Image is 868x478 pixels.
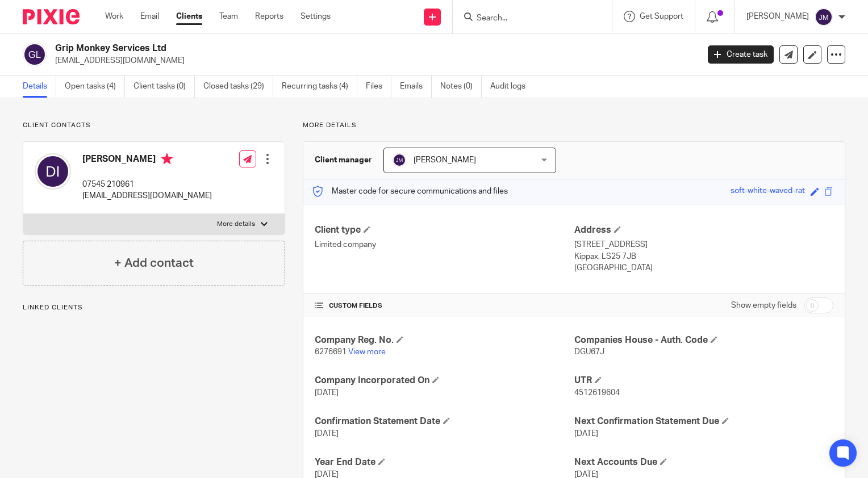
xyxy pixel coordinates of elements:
div: soft-white-waved-rat [731,185,805,198]
p: More details [303,121,845,130]
h4: Confirmation Statement Date [315,416,574,427]
a: Audit logs [490,76,534,98]
h2: Grip Monkey Services Ltd [55,43,564,54]
h3: Client manager [315,154,372,166]
h4: Year End Date [315,456,574,468]
p: Master code for secure communications and files [312,186,508,197]
a: Create task [708,45,774,64]
label: Show empty fields [731,300,796,311]
span: DGU67J [574,348,604,356]
h4: Company Reg. No. [315,334,574,346]
p: Client contacts [23,121,285,130]
img: svg%3E [815,8,833,26]
h4: Next Confirmation Statement Due [574,416,833,427]
a: Open tasks (4) [65,76,125,98]
a: Emails [400,76,432,98]
a: Closed tasks (29) [203,76,273,98]
input: Search [475,14,578,24]
h4: Company Incorporated On [315,375,574,387]
p: [EMAIL_ADDRESS][DOMAIN_NAME] [55,55,691,66]
a: Settings [301,11,331,22]
p: Limited company [315,239,574,250]
a: Notes (0) [440,76,482,98]
p: Linked clients [23,303,285,312]
p: [EMAIL_ADDRESS][DOMAIN_NAME] [82,190,212,202]
span: [DATE] [574,430,598,438]
a: Team [219,11,238,22]
a: Client tasks (0) [133,76,195,98]
h4: Address [574,224,833,236]
p: [PERSON_NAME] [746,11,809,22]
a: Clients [176,11,202,22]
a: Details [23,76,56,98]
img: Pixie [23,9,80,24]
h4: [PERSON_NAME] [82,153,212,167]
span: 4512619604 [574,389,620,397]
img: svg%3E [35,153,71,190]
h4: Client type [315,224,574,236]
span: [PERSON_NAME] [414,156,476,164]
img: svg%3E [393,153,406,167]
a: Reports [255,11,283,22]
a: Files [366,76,391,98]
p: More details [217,220,255,229]
p: [STREET_ADDRESS] [574,239,833,250]
span: 6276691 [315,348,347,356]
h4: CUSTOM FIELDS [315,301,574,311]
h4: Companies House - Auth. Code [574,334,833,346]
a: View more [348,348,386,356]
h4: Next Accounts Due [574,456,833,468]
span: Get Support [640,12,683,20]
span: [DATE] [315,430,339,438]
h4: + Add contact [114,254,194,272]
i: Primary [161,153,173,165]
p: [GEOGRAPHIC_DATA] [574,262,833,274]
p: Kippax, LS25 7JB [574,251,833,262]
p: 07545 210961 [82,179,212,190]
a: Email [140,11,159,22]
h4: UTR [574,375,833,387]
img: svg%3E [23,43,47,66]
a: Work [105,11,123,22]
a: Recurring tasks (4) [282,76,357,98]
span: [DATE] [315,389,339,397]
